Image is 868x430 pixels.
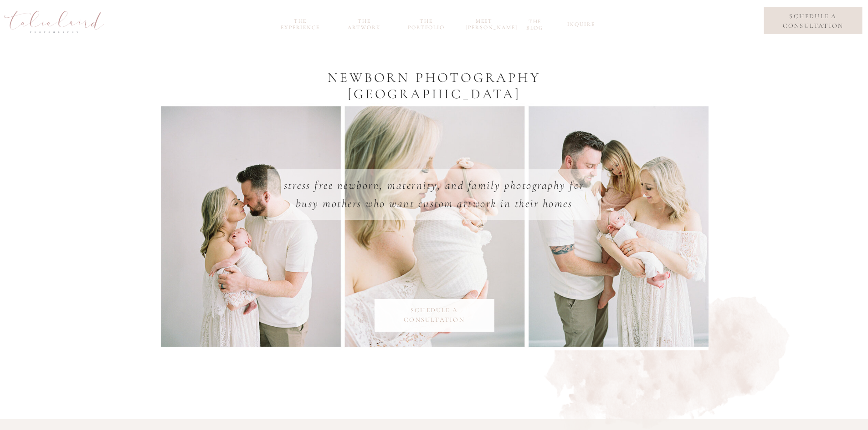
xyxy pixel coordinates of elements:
a: the Artwork [343,18,386,28]
p: stress free newborn, maternity, and family photography for busy mothers who want custom artwork i... [279,176,590,213]
h1: Newborn Photography [GEOGRAPHIC_DATA] [252,70,617,104]
a: meet [PERSON_NAME] [466,18,503,28]
a: the experience [276,18,325,28]
a: the blog [521,18,550,29]
a: schedule a consultation [383,305,486,322]
a: inquire [567,21,593,31]
a: the portfolio [405,18,448,28]
a: schedule a consultation [771,11,855,30]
